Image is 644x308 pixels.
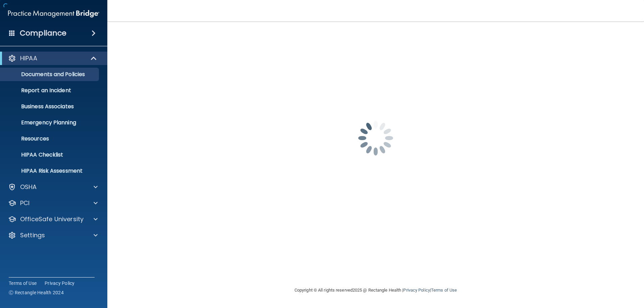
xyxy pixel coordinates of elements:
[8,231,98,239] a: Settings
[4,71,96,78] p: Documents and Policies
[8,199,98,207] a: PCI
[8,54,97,62] a: HIPAA
[4,119,96,126] p: Emergency Planning
[45,280,75,287] a: Privacy Policy
[4,135,96,142] p: Resources
[20,199,30,207] p: PCI
[8,215,98,223] a: OfficeSafe University
[20,215,84,223] p: OfficeSafe University
[253,280,498,301] div: Copyright © All rights reserved 2025 @ Rectangle Health | |
[4,87,96,94] p: Report an Incident
[9,280,37,287] a: Terms of Use
[9,289,64,296] span: Ⓒ Rectangle Health 2024
[20,231,45,239] p: Settings
[8,7,99,20] img: PMB logo
[20,28,66,38] h4: Compliance
[20,183,37,191] p: OSHA
[20,54,37,62] p: HIPAA
[8,183,98,191] a: OSHA
[4,151,96,158] p: HIPAA Checklist
[403,288,430,293] a: Privacy Policy
[4,103,96,110] p: Business Associates
[431,288,457,293] a: Terms of Use
[342,105,409,172] img: spinner.e123f6fc.gif
[4,168,96,174] p: HIPAA Risk Assessment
